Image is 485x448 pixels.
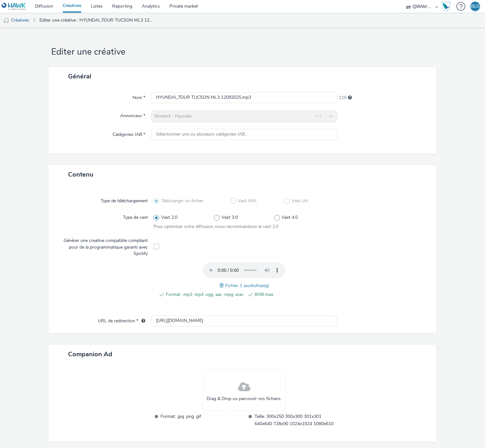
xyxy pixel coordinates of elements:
[120,212,150,221] label: Type de vast
[161,214,177,221] span: Vast 2.0
[166,291,243,298] span: Format: .mp3 .mp4 .ogg .aac .mpg .wav
[471,2,479,11] div: BLG
[95,315,148,324] label: URL de redirection *
[207,396,282,402] span: Drag & Drop ou parcourir vos fichiers.
[156,132,248,137] span: Sélectionner une ou plusieurs catégories IAB...
[225,283,269,289] span: Fichier 1 (audio/mpeg)
[2,3,26,10] img: undefined Logo
[238,198,257,204] span: Vast XML
[151,315,337,326] input: url...
[441,1,451,11] img: Hawk Academy
[60,235,151,257] label: Générer une creative compatible compliant pour de la programmatique garanti avec Spotify
[282,214,298,221] span: Vast 4.0
[151,92,337,103] input: Nom
[348,95,352,101] div: 255 caractères maximum
[292,198,308,204] span: Vast Url
[222,214,238,221] span: Vast 3.0
[68,170,93,179] span: Contenu
[3,17,10,24] img: audio
[36,13,158,28] a: Editer une créative : HYUNDAI_TOUR TUCSON ML3 12092025.mp3
[255,291,332,298] span: 6MB max
[138,318,145,324] div: L'URL de redirection sera utilisée comme URL de validation avec certains SSP et ce sera l'URL de ...
[130,92,148,101] label: Nom *
[98,195,150,204] label: Type de téléchargement
[161,413,243,427] span: Format: .jpg .png .gif
[49,46,437,58] h1: Editer une créative
[161,198,203,204] span: Télécharger un fichier
[110,129,148,138] label: Catégories IAB *
[255,413,337,427] span: Taille: 300x250 300x300 301x301 640x640 728x90 1024x1024 1080x610
[441,1,453,11] a: Hawk Academy
[118,110,148,119] label: Annonceur *
[68,72,91,81] span: Général
[68,350,112,358] span: Companion Ad
[339,95,346,101] span: 219
[154,224,278,230] span: Pour optimiser votre diffusion, nous recommandons le vast 2.0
